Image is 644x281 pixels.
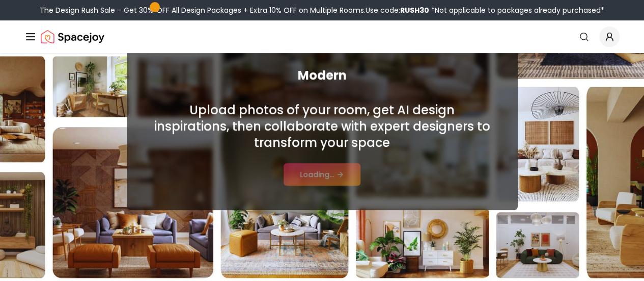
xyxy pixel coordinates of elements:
[151,102,493,151] h2: Upload photos of your room, get AI design inspirations, then collaborate with expert designers to...
[400,5,429,15] b: RUSH30
[24,20,620,53] nav: Global
[429,5,604,15] span: *Not applicable to packages already purchased*
[41,27,104,47] a: Spacejoy
[151,67,493,84] span: Modern
[366,5,429,15] span: Use code:
[40,5,604,15] div: The Design Rush Sale – Get 30% OFF All Design Packages + Extra 10% OFF on Multiple Rooms.
[41,27,104,47] img: Spacejoy Logo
